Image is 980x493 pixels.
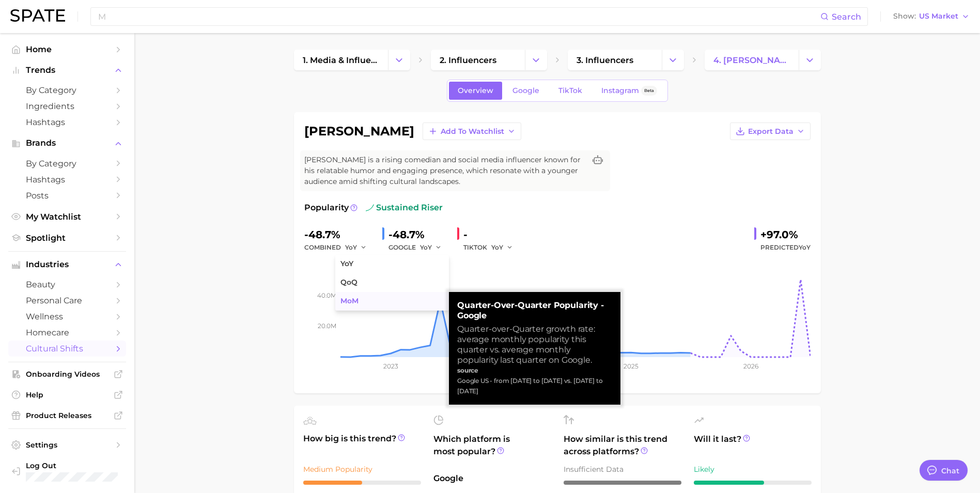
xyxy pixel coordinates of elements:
[26,440,108,450] span: Settings
[304,155,585,187] span: [PERSON_NAME] is a rising comedian and social media influencer known for his relatable humor and ...
[694,463,812,475] div: Likely
[26,85,108,95] span: by Category
[26,138,108,148] span: Brands
[366,202,443,214] span: sustained riser
[564,481,681,485] div: – / 10
[345,243,357,252] span: YoY
[26,191,108,201] span: Posts
[8,437,126,453] a: Settings
[441,127,504,136] span: Add to Watchlist
[340,278,357,287] span: QoQ
[304,226,374,243] div: -48.7%
[564,463,681,475] div: Insufficient Data
[8,292,126,309] a: personal care
[8,156,126,172] a: by Category
[304,125,414,137] h1: [PERSON_NAME]
[550,82,591,100] a: TikTok
[8,98,126,114] a: Ingredients
[304,202,349,214] span: Popularity
[748,127,794,136] span: Export Data
[8,458,126,485] a: Log out. Currently logged in with e-mail nicole.rydzewski@loreal.com.
[491,241,514,254] button: YoY
[26,159,108,168] span: by Category
[294,50,388,70] a: 1. media & influencers
[388,241,449,254] div: GOOGLE
[303,463,421,475] div: Medium Popularity
[8,257,126,272] button: Industries
[564,433,681,458] span: How similar is this trend across platforms?
[345,241,367,254] button: YoY
[366,204,374,212] img: sustained riser
[335,255,449,311] ul: YoY
[26,117,108,127] span: Hashtags
[303,481,421,485] div: 5 / 10
[383,362,398,370] tspan: 2023
[26,328,108,337] span: homecare
[431,50,525,70] a: 2. influencers
[304,241,374,254] div: combined
[26,280,108,289] span: beauty
[8,387,126,403] a: Help
[26,369,108,379] span: Onboarding Videos
[440,55,496,65] span: 2. influencers
[525,50,547,70] button: Change Category
[26,212,108,222] span: My Watchlist
[97,8,820,25] input: Search here for a brand, industry, or ingredient
[388,226,449,243] div: -48.7%
[8,341,126,357] a: cultural shifts
[8,230,126,246] a: Spotlight
[8,135,126,151] button: Brands
[8,309,126,325] a: wellness
[644,86,654,95] span: Beta
[423,122,521,140] button: Add to Watchlist
[713,55,790,65] span: 4. [PERSON_NAME]
[832,12,861,22] span: Search
[624,362,639,370] tspan: 2025
[558,86,582,95] span: TikTok
[457,300,612,321] strong: Quarter-over-Quarter Popularity - Google
[463,241,520,254] div: TIKTOK
[449,82,502,100] a: Overview
[8,172,126,188] a: Hashtags
[457,366,478,374] strong: source
[388,50,410,70] button: Change Category
[893,13,916,19] span: Show
[694,481,812,485] div: 6 / 10
[26,296,108,305] span: personal care
[26,175,108,184] span: Hashtags
[512,86,539,95] span: Google
[8,82,126,98] a: by Category
[26,44,108,54] span: Home
[26,411,108,420] span: Product Releases
[743,362,758,370] tspan: 2026
[10,9,65,22] img: SPATE
[26,260,108,269] span: Industries
[8,188,126,204] a: Posts
[919,13,958,19] span: US Market
[504,82,548,100] a: Google
[760,226,811,243] div: +97.0%
[26,344,108,353] span: cultural shifts
[433,433,551,467] span: Which platform is most popular?
[577,55,633,65] span: 3. influencers
[799,50,821,70] button: Change Category
[8,325,126,341] a: homecare
[705,50,799,70] a: 4. [PERSON_NAME]
[601,86,639,95] span: Instagram
[458,86,493,95] span: Overview
[891,10,972,23] button: ShowUS Market
[8,408,126,423] a: Product Releases
[8,41,126,57] a: Home
[433,472,551,485] span: Google
[26,233,108,243] span: Spotlight
[8,63,126,78] button: Trends
[26,390,108,399] span: Help
[8,209,126,225] a: My Watchlist
[8,114,126,130] a: Hashtags
[8,276,126,292] a: beauty
[457,324,612,365] div: Quarter-over-Quarter growth rate: average monthly popularity this quarter vs. average monthly pop...
[760,241,811,254] span: Predicted
[26,312,108,321] span: wellness
[303,433,421,458] span: How big is this trend?
[593,82,666,100] a: InstagramBeta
